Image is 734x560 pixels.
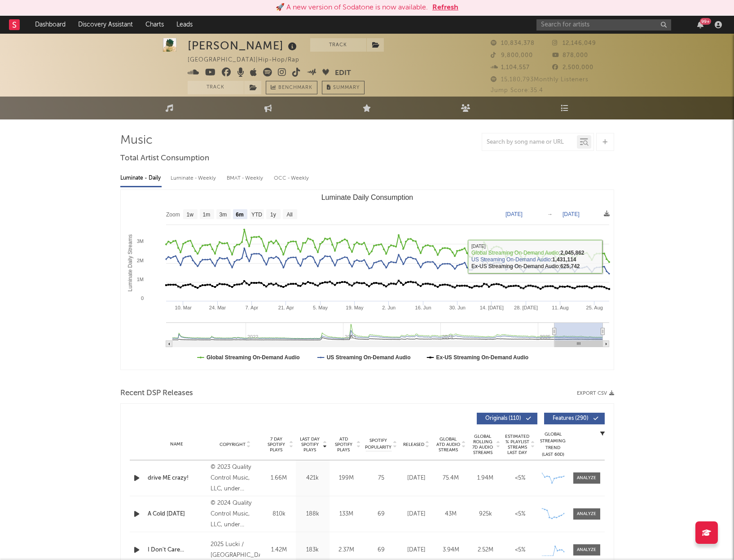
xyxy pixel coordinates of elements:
[219,212,227,218] text: 3m
[120,153,209,164] span: Total Artist Consumption
[491,88,543,93] span: Jump Score: 35.4
[188,55,310,66] div: [GEOGRAPHIC_DATA] | Hip-Hop/Rap
[449,305,465,310] text: 30. Jun
[220,442,246,447] span: Copyright
[415,305,431,310] text: 16. Jun
[540,431,567,458] div: Global Streaming Trend (Last 60D)
[310,38,366,52] button: Track
[505,434,530,455] span: Estimated % Playlist Streams Last Day
[321,194,413,201] text: Luminate Daily Consumption
[278,305,294,310] text: 21. Apr
[382,305,396,310] text: 2. Jun
[505,474,535,483] div: <5%
[365,474,397,483] div: 75
[514,305,538,310] text: 28. [DATE]
[401,474,431,483] div: [DATE]
[171,171,218,186] div: Luminate - Weekly
[148,510,207,519] a: A Cold [DATE]
[436,510,466,519] div: 43M
[470,434,495,455] span: Global Rolling 7D Audio Streams
[365,510,397,519] div: 69
[29,16,72,34] a: Dashboard
[333,85,360,90] span: Summary
[536,19,671,31] input: Search for artists
[127,234,133,291] text: Luminate Daily Streams
[270,212,276,218] text: 1y
[313,305,328,310] text: 5. May
[286,212,292,218] text: All
[491,53,533,58] span: 9,800,000
[483,416,524,421] span: Originals ( 110 )
[332,437,356,453] span: ATD Spotify Plays
[470,510,501,519] div: 925k
[563,211,580,217] text: [DATE]
[491,40,535,46] span: 10,834,378
[188,38,299,53] div: [PERSON_NAME]
[544,413,605,424] button: Features(290)
[236,212,243,218] text: 6m
[505,546,535,555] div: <5%
[552,40,596,46] span: 12,146,049
[326,354,410,361] text: US Streaming On-Demand Audio
[121,190,614,370] svg: Luminate Daily Consumption
[186,212,193,218] text: 1w
[470,474,501,483] div: 1.94M
[505,211,523,217] text: [DATE]
[264,437,288,453] span: 7 Day Spotify Plays
[470,546,501,555] div: 2.52M
[491,65,530,71] span: 1,104,557
[148,474,207,483] a: drive ME crazy!
[148,546,207,555] a: I Don't Care...
[482,139,577,146] input: Search by song name or URL
[298,437,322,453] span: Last Day Spotify Plays
[136,238,143,244] text: 3M
[432,2,458,13] button: Refresh
[120,388,193,399] span: Recent DSP Releases
[166,212,180,218] text: Zoom
[332,510,361,519] div: 133M
[436,546,466,555] div: 3.94M
[332,546,361,555] div: 2.37M
[491,77,589,83] span: 15,180,793 Monthly Listeners
[700,18,711,25] div: 99 +
[477,413,537,424] button: Originals(110)
[436,437,461,453] span: Global ATD Audio Streams
[274,171,310,186] div: OCC - Weekly
[227,171,265,186] div: BMAT - Weekly
[209,305,226,310] text: 24. Mar
[211,498,259,530] div: © 2024 Quality Control Music, LLC, under exclusive license to UMG Recordings, Inc.
[365,546,397,555] div: 69
[170,16,199,34] a: Leads
[436,474,466,483] div: 75.4M
[552,65,593,71] span: 2,500,000
[245,305,258,310] text: 7. Apr
[207,354,300,361] text: Global Streaming On-Demand Audio
[120,171,162,186] div: Luminate - Daily
[202,212,210,218] text: 1m
[346,305,364,310] text: 19. May
[278,83,312,93] span: Benchmark
[141,295,143,301] text: 0
[298,510,327,519] div: 188k
[298,474,327,483] div: 421k
[550,416,591,421] span: Features ( 290 )
[365,437,391,451] span: Spotify Popularity
[552,305,568,310] text: 11. Aug
[148,441,207,448] div: Name
[251,212,262,218] text: YTD
[332,474,361,483] div: 199M
[436,354,528,361] text: Ex-US Streaming On-Demand Audio
[697,21,703,28] button: 99+
[401,546,431,555] div: [DATE]
[139,16,170,34] a: Charts
[175,305,192,310] text: 10. Mar
[577,391,614,396] button: Export CSV
[72,16,139,34] a: Discovery Assistant
[264,546,294,555] div: 1.42M
[552,53,588,58] span: 878,000
[505,510,535,519] div: <5%
[322,81,365,94] button: Summary
[479,305,503,310] text: 14. [DATE]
